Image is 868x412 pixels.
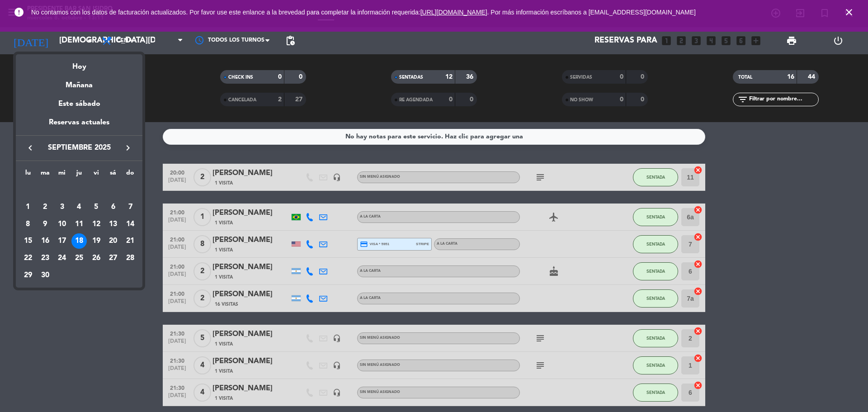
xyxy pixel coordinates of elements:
div: 30 [38,268,53,283]
div: 10 [54,217,70,232]
td: 1 de septiembre de 2025 [19,199,37,216]
div: 13 [105,217,121,232]
td: 20 de septiembre de 2025 [105,232,122,250]
div: 4 [71,199,87,215]
div: 26 [89,251,104,266]
td: 22 de septiembre de 2025 [19,250,37,267]
td: 8 de septiembre de 2025 [19,216,37,233]
td: 19 de septiembre de 2025 [88,232,105,250]
td: 15 de septiembre de 2025 [19,232,37,250]
td: 10 de septiembre de 2025 [53,216,71,233]
div: 3 [54,199,70,215]
div: 23 [38,251,53,266]
div: 6 [105,199,121,215]
div: 18 [71,233,87,249]
td: 21 de septiembre de 2025 [122,232,139,250]
span: septiembre 2025 [38,142,120,154]
div: 17 [54,233,70,249]
div: 21 [123,233,138,249]
td: 11 de septiembre de 2025 [71,216,88,233]
td: 4 de septiembre de 2025 [71,199,88,216]
div: 7 [123,199,138,215]
div: 22 [20,251,36,266]
div: 14 [123,217,138,232]
div: 28 [123,251,138,266]
td: 13 de septiembre de 2025 [105,216,122,233]
td: 18 de septiembre de 2025 [71,232,88,250]
i: keyboard_arrow_left [25,142,36,153]
td: 2 de septiembre de 2025 [37,199,54,216]
div: 24 [54,251,70,266]
td: 3 de septiembre de 2025 [53,199,71,216]
td: 12 de septiembre de 2025 [88,216,105,233]
div: 27 [105,251,121,266]
th: jueves [71,168,88,182]
div: 19 [89,233,104,249]
td: 7 de septiembre de 2025 [122,199,139,216]
td: 28 de septiembre de 2025 [122,250,139,267]
div: 20 [105,233,121,249]
div: 15 [20,233,36,249]
th: sábado [105,168,122,182]
td: 29 de septiembre de 2025 [19,267,37,284]
td: SEP. [19,181,139,199]
div: 11 [71,217,87,232]
th: miércoles [53,168,71,182]
th: viernes [88,168,105,182]
td: 25 de septiembre de 2025 [71,250,88,267]
td: 23 de septiembre de 2025 [37,250,54,267]
div: Hoy [16,54,142,73]
td: 30 de septiembre de 2025 [37,267,54,284]
button: keyboard_arrow_left [22,142,38,154]
button: keyboard_arrow_right [120,142,136,154]
div: 1 [20,199,36,215]
i: keyboard_arrow_right [123,142,133,153]
div: 29 [20,268,36,283]
td: 16 de septiembre de 2025 [37,232,54,250]
td: 9 de septiembre de 2025 [37,216,54,233]
td: 6 de septiembre de 2025 [105,199,122,216]
th: martes [37,168,54,182]
div: 16 [38,233,53,249]
td: 24 de septiembre de 2025 [53,250,71,267]
td: 17 de septiembre de 2025 [53,232,71,250]
div: 5 [89,199,104,215]
td: 26 de septiembre de 2025 [88,250,105,267]
td: 14 de septiembre de 2025 [122,216,139,233]
div: Este sábado [16,91,142,117]
div: 25 [71,251,87,266]
div: 9 [38,217,53,232]
div: Mañana [16,73,142,91]
td: 5 de septiembre de 2025 [88,199,105,216]
div: 2 [38,199,53,215]
div: 8 [20,217,36,232]
div: 12 [89,217,104,232]
td: 27 de septiembre de 2025 [105,250,122,267]
div: Reservas actuales [16,117,142,135]
th: lunes [19,168,37,182]
th: domingo [122,168,139,182]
